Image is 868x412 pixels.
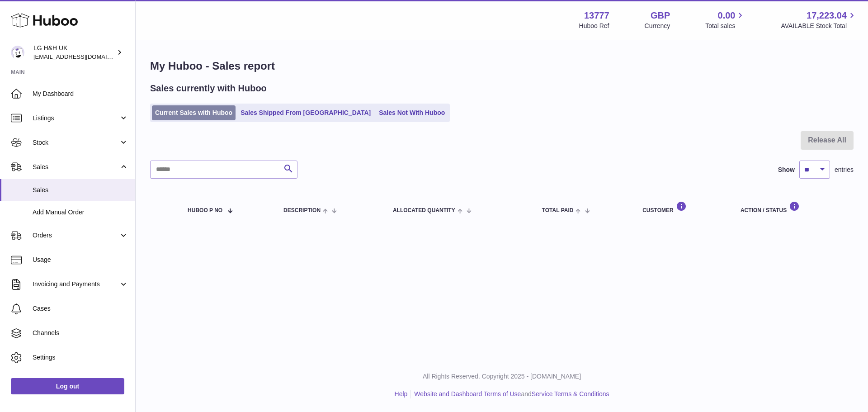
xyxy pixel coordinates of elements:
p: All Rights Reserved. Copyright 2025 - [DOMAIN_NAME] [143,372,861,381]
h2: Sales currently with Huboo [150,82,267,95]
span: Settings [33,353,128,362]
span: Huboo P no [188,208,222,213]
span: ALLOCATED Quantity [393,208,455,213]
div: Customer [642,201,722,213]
span: 17,223.04 [807,9,847,22]
span: Sales [33,186,128,194]
span: Usage [33,256,128,264]
a: Log out [11,378,124,394]
span: Cases [33,304,128,313]
span: Add Manual Order [33,208,128,217]
a: Sales Shipped From [GEOGRAPHIC_DATA] [237,105,374,120]
span: Description [283,208,321,213]
img: veechen@lghnh.co.uk [11,46,24,59]
label: Show [778,166,795,174]
a: Sales Not With Huboo [376,105,448,120]
h1: My Huboo - Sales report [150,59,854,73]
span: [EMAIL_ADDRESS][DOMAIN_NAME] [33,53,133,60]
span: Stock [33,138,119,147]
div: LG H&H UK [33,44,115,61]
span: My Dashboard [33,90,128,98]
span: AVAILABLE Stock Total [781,22,857,30]
strong: GBP [651,9,670,22]
span: Total sales [705,22,745,30]
span: Total paid [542,208,574,213]
span: Channels [33,329,128,337]
a: Current Sales with Huboo [152,105,236,120]
li: and [411,390,609,398]
span: entries [835,166,854,174]
div: Huboo Ref [579,22,609,30]
span: Sales [33,163,119,171]
span: Listings [33,114,119,123]
a: 17,223.04 AVAILABLE Stock Total [781,9,857,30]
strong: 13777 [584,9,609,22]
span: Orders [33,231,119,240]
a: Help [395,390,408,398]
a: Website and Dashboard Terms of Use [414,390,521,398]
span: Invoicing and Payments [33,280,119,289]
div: Action / Status [741,201,844,213]
a: Service Terms & Conditions [532,390,609,398]
div: Currency [645,22,670,30]
span: 0.00 [718,9,736,22]
a: 0.00 Total sales [705,9,745,30]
